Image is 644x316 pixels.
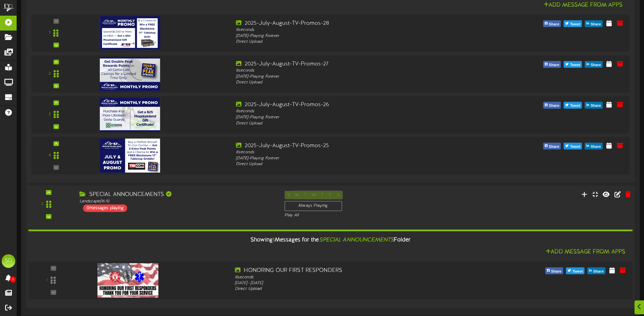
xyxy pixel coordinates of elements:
div: 8 seconds [236,150,475,155]
span: 1 [273,237,275,243]
img: 73f840fd-03c8-4d4b-b56a-3039d5eef8b6.png [99,98,160,132]
button: Add Message From Apps [544,248,627,256]
span: Tweet [569,20,582,28]
span: Tweet [571,268,584,275]
span: Tweet [569,143,582,151]
div: 0 messages playing [83,204,127,212]
button: Share [587,267,605,274]
div: [DATE] - Playing Forever [236,115,475,120]
div: 8 seconds [236,68,475,74]
div: HONORING OUR FIRST RESPONDERS [235,266,476,274]
div: Direct Upload [236,80,475,85]
span: Share [550,268,563,275]
div: 2025-July-August-TV-Promos-27 [236,60,475,68]
div: 2025-July-August-TV-Promos-28 [236,19,475,27]
div: [DATE] - [DATE] [235,280,476,286]
button: Share [543,143,561,150]
span: Tweet [569,102,582,110]
button: Share [585,143,603,150]
div: 8 seconds [235,274,476,280]
button: Tweet [564,102,582,108]
span: Share [592,268,605,275]
span: Share [589,20,603,28]
img: 03c788cf-69e7-4a3a-9b0b-a5b89cc1993d.png [99,57,160,91]
span: Share [548,61,561,69]
button: Tweet [564,20,582,27]
span: Share [548,102,561,110]
div: [DATE] - Playing Forever [236,74,475,80]
span: Tweet [569,61,582,69]
button: Share [585,61,603,68]
i: SPECIAL ANNOUNCEMENTS [319,237,394,243]
div: 2025-July-August-TV-Promos-25 [236,142,475,150]
button: Share [545,267,563,274]
button: Tweet [564,61,582,68]
button: Add Message From Apps [541,1,625,9]
div: Always Playing [284,201,342,211]
img: d750462a-1e05-4f8f-8e4f-d68e050ba45f.png [99,16,160,50]
button: Share [543,61,561,68]
div: 8 seconds [236,27,475,33]
div: Direct Upload [236,161,475,167]
div: 2025-July-August-TV-Promos-26 [236,101,475,109]
span: Share [548,143,561,151]
div: Showing Messages for the Folder [23,233,638,248]
div: Direct Upload [236,39,475,44]
span: Share [589,61,603,69]
span: Share [589,102,603,110]
span: Share [548,20,561,28]
div: 8 seconds [236,109,475,115]
button: Share [585,20,603,27]
button: Tweet [564,143,582,150]
div: Play All [284,213,428,218]
button: Share [543,102,561,108]
button: Share [585,102,603,108]
button: Share [543,20,561,27]
div: [DATE] - Playing Forever [236,155,475,161]
div: Direct Upload [235,286,476,292]
div: SPECIAL ANNOUNCEMENTS [79,191,274,198]
div: Landscape ( 16:9 ) [79,198,274,204]
div: Direct Upload [236,120,475,126]
img: 2561e9ef-fc6d-4ba4-8237-d672c38d9eec.png [99,138,160,172]
button: Tweet [566,267,585,274]
div: [DATE] - Playing Forever [236,33,475,39]
span: Share [589,143,603,151]
span: 0 [10,276,16,283]
div: SD [2,254,15,268]
img: 253412c5-bfa6-4dc7-8447-b5cbf5717043.png [97,263,159,297]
